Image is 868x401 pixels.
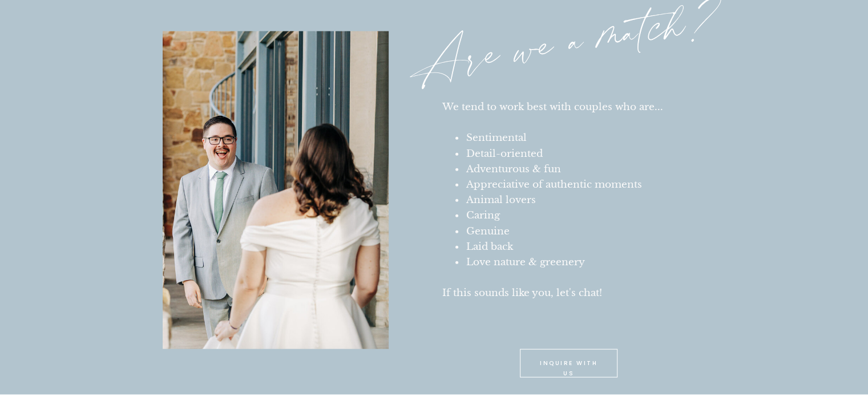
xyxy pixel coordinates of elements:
[465,254,745,270] li: Love nature & greenery
[442,99,746,332] div: We tend to work best with couples who are...
[465,192,745,208] li: Animal lovers
[465,177,745,192] li: Appreciative of authentic moments
[465,161,745,177] li: Adventurous & fun
[465,224,745,239] li: Genuine
[465,239,745,254] li: Laid back
[534,358,604,368] a: INQUIRE with us
[465,146,745,161] li: Detail-oriented
[465,208,745,223] li: Caring
[442,285,746,301] div: If this sounds like you, let's chat!
[465,130,745,145] li: Sentimental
